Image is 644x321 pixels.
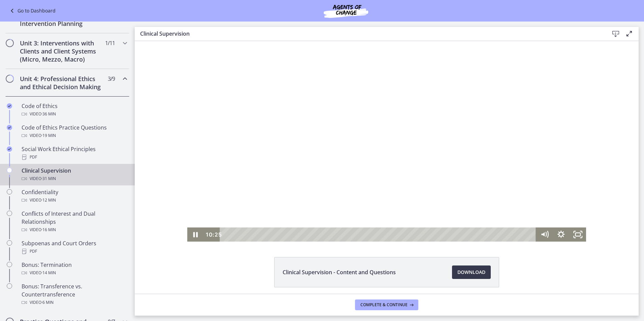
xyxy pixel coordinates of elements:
[360,302,408,308] span: Complete & continue
[7,146,12,152] i: Completed
[22,261,127,277] div: Bonus: Termination
[7,125,12,130] i: Completed
[22,175,127,183] div: Video
[355,299,418,310] button: Complete & continue
[7,103,12,109] i: Completed
[8,7,56,15] a: Go to Dashboard
[22,188,127,204] div: Confidentiality
[41,269,56,277] span: · 14 min
[41,298,54,307] span: · 6 min
[22,167,127,183] div: Clinical Supervision
[22,102,127,118] div: Code of Ethics
[22,110,127,118] div: Video
[22,196,127,204] div: Video
[22,132,127,140] div: Video
[41,226,56,234] span: · 16 min
[452,265,491,279] a: Download
[135,41,639,242] iframe: Video Lesson
[41,196,56,204] span: · 12 min
[41,132,56,140] span: · 19 min
[22,282,127,307] div: Bonus: Transference vs. Countertransference
[418,186,435,201] button: Show settings menu
[305,3,386,19] img: Agents of Change
[22,226,127,234] div: Video
[22,123,127,140] div: Code of Ethics Practice Questions
[283,268,396,276] span: Clinical Supervision - Content and Questions
[22,239,127,255] div: Subpoenas and Court Orders
[22,247,127,255] div: PDF
[20,75,102,91] h2: Unit 4: Professional Ethics and Ethical Decision Making
[22,298,127,307] div: Video
[22,153,127,161] div: PDF
[22,210,127,234] div: Conflicts of Interest and Dual Relationships
[435,186,451,201] button: Fullscreen
[22,269,127,277] div: Video
[457,268,485,276] span: Download
[22,145,127,161] div: Social Work Ethical Principles
[140,30,598,38] h3: Clinical Supervision
[401,186,418,201] button: Mute
[41,110,56,118] span: · 36 min
[108,75,115,83] span: 3 / 9
[105,39,115,47] span: 1 / 11
[41,175,56,183] span: · 31 min
[20,39,102,63] h2: Unit 3: Interventions with Clients and Client Systems (Micro, Mezzo, Macro)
